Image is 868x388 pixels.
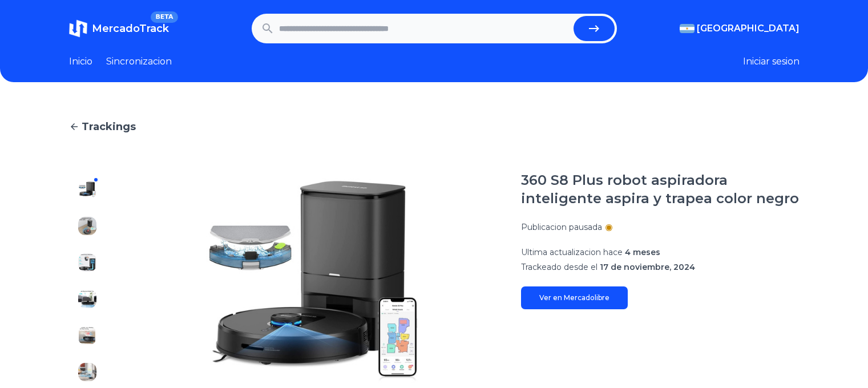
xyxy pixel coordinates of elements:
img: MercadoTrack [69,19,87,38]
img: 360 S8 Plus robot aspiradora inteligente aspira y trapea color negro [78,253,96,272]
span: MercadoTrack [92,22,169,35]
span: 17 de noviembre, 2024 [600,262,695,272]
span: 4 meses [625,247,660,257]
a: Trackings [69,119,800,135]
img: Argentina [680,24,695,33]
a: Ver en Mercadolibre [521,286,628,309]
span: [GEOGRAPHIC_DATA] [697,22,800,35]
p: Publicacion pausada [521,221,602,233]
span: Trackings [82,119,136,135]
img: 360 S8 Plus robot aspiradora inteligente aspira y trapea color negro [78,290,96,308]
img: 360 S8 Plus robot aspiradora inteligente aspira y trapea color negro [78,180,96,199]
h1: 360 S8 Plus robot aspiradora inteligente aspira y trapea color negro [521,171,800,208]
img: 360 S8 Plus robot aspiradora inteligente aspira y trapea color negro [78,217,96,235]
button: [GEOGRAPHIC_DATA] [680,22,800,35]
span: Trackeado desde el [521,262,597,272]
a: MercadoTrackBETA [69,19,169,38]
a: Inicio [69,55,92,68]
button: Iniciar sesion [743,55,800,68]
span: BETA [151,11,177,23]
img: 360 S8 Plus robot aspiradora inteligente aspira y trapea color negro [78,363,96,381]
a: Sincronizacion [106,55,172,68]
span: Ultima actualizacion hace [521,247,623,257]
img: 360 S8 Plus robot aspiradora inteligente aspira y trapea color negro [78,326,96,345]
